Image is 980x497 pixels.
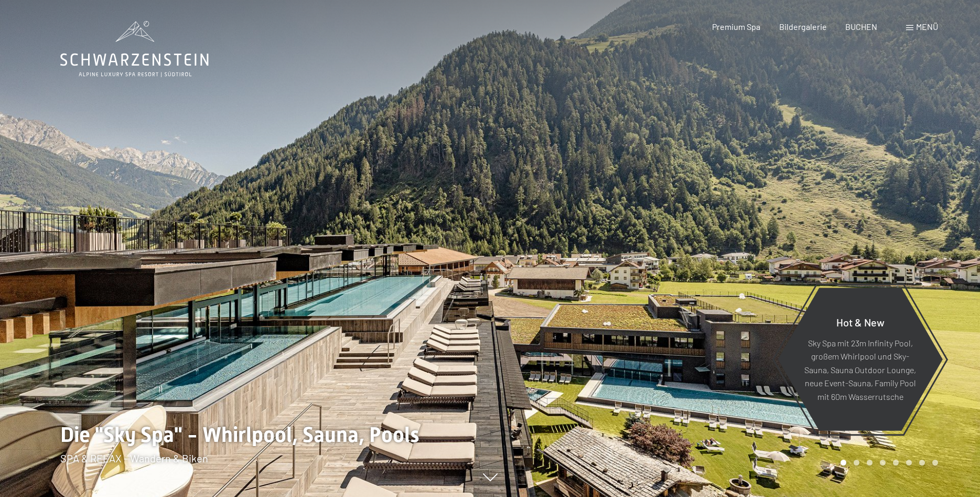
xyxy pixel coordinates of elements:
p: Sky Spa mit 23m Infinity Pool, großem Whirlpool und Sky-Sauna, Sauna Outdoor Lounge, neue Event-S... [803,336,917,403]
span: Hot & New [836,315,885,328]
a: Bildergalerie [779,22,827,31]
div: Carousel Page 2 [854,460,859,466]
div: Carousel Page 8 [932,460,938,466]
div: Carousel Pagination [837,460,938,466]
div: Carousel Page 5 [893,460,899,466]
div: Carousel Page 1 (Current Slide) [841,460,846,466]
a: BUCHEN [845,22,877,31]
div: Carousel Page 7 [919,460,925,466]
a: Premium Spa [712,22,760,31]
a: Hot & New Sky Spa mit 23m Infinity Pool, großem Whirlpool und Sky-Sauna, Sauna Outdoor Lounge, ne... [777,287,943,431]
div: Carousel Page 3 [867,460,873,466]
span: Menü [916,22,938,31]
div: Carousel Page 4 [880,460,886,466]
div: Carousel Page 6 [906,460,912,466]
